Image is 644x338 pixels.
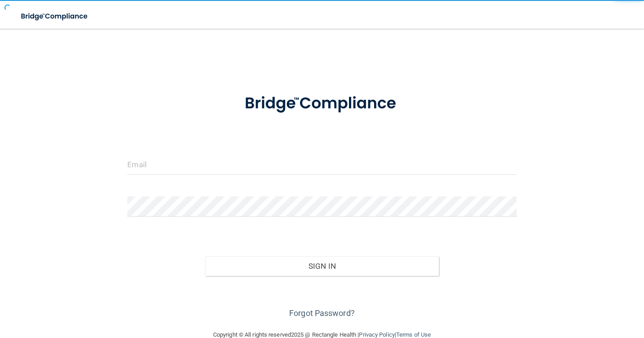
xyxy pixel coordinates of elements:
img: bridge_compliance_login_screen.278c3ca4.svg [228,83,416,125]
input: Email [127,155,516,175]
a: Terms of Use [396,331,431,338]
img: bridge_compliance_login_screen.278c3ca4.svg [13,7,96,26]
a: Privacy Policy [359,331,394,338]
a: Forgot Password? [289,308,355,318]
button: Sign In [205,256,438,276]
